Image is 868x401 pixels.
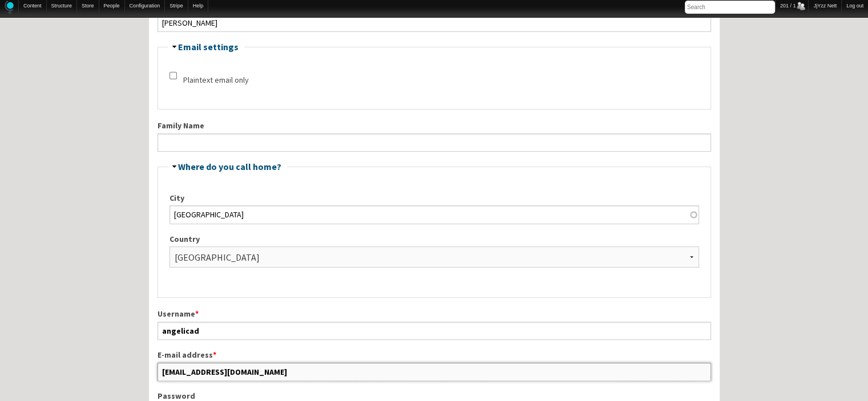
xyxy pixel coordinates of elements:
input: Check this option if you do not wish to receive email messages with graphics and styles. [169,72,177,79]
label: Country [169,233,699,245]
label: Username [158,308,711,320]
span: This field is required. [213,350,216,360]
span: This field is required. [195,309,199,319]
label: E-mail address [158,349,711,361]
a: Where do you call home? [178,161,281,172]
label: City [169,192,699,204]
label: Plaintext email only [183,74,249,86]
a: Email settings [178,41,239,52]
label: Family Name [158,120,711,132]
input: Search [685,1,775,14]
img: Home [5,1,14,14]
